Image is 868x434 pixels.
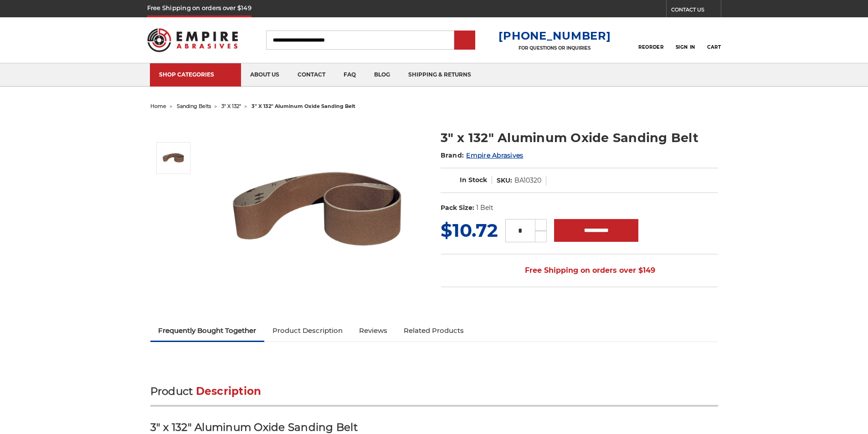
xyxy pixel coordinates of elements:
dt: Pack Size: [441,203,474,213]
a: blog [365,63,399,87]
a: Cart [707,30,721,50]
span: Free Shipping on orders over $149 [503,261,655,280]
dd: 1 Belt [476,203,493,213]
a: Reviews [351,321,395,341]
img: 3" x 132" Aluminum Oxide Sanding Belt [162,147,185,169]
img: 3" x 132" Aluminum Oxide Sanding Belt [228,119,411,301]
span: Product [150,385,193,398]
a: about us [241,63,288,87]
img: Empire Abrasives [147,22,238,58]
a: 3" x 132" [221,103,241,109]
span: Description [196,385,262,398]
p: FOR QUESTIONS OR INQUIRIES [498,45,611,51]
div: SHOP CATEGORIES [159,71,232,78]
a: Reorder [638,30,663,50]
a: faq [334,63,365,87]
span: Sign In [676,44,695,50]
a: CONTACT US [671,5,721,17]
span: 3" x 132" aluminum oxide sanding belt [252,103,355,109]
a: home [150,103,166,109]
dt: SKU: [497,176,512,185]
a: shipping & returns [399,63,480,87]
span: Brand: [441,151,464,159]
h1: 3" x 132" Aluminum Oxide Sanding Belt [441,129,718,147]
a: Empire Abrasives [466,151,523,159]
a: Related Products [395,321,472,341]
input: Submit [456,31,474,50]
span: In Stock [460,176,487,184]
a: sanding belts [177,103,211,109]
span: Cart [707,44,721,50]
a: Product Description [264,321,351,341]
a: Frequently Bought Together [150,321,265,341]
a: contact [288,63,334,87]
dd: BA10320 [514,176,541,185]
span: Reorder [638,44,663,50]
span: $10.72 [441,219,498,241]
a: [PHONE_NUMBER] [498,29,611,42]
